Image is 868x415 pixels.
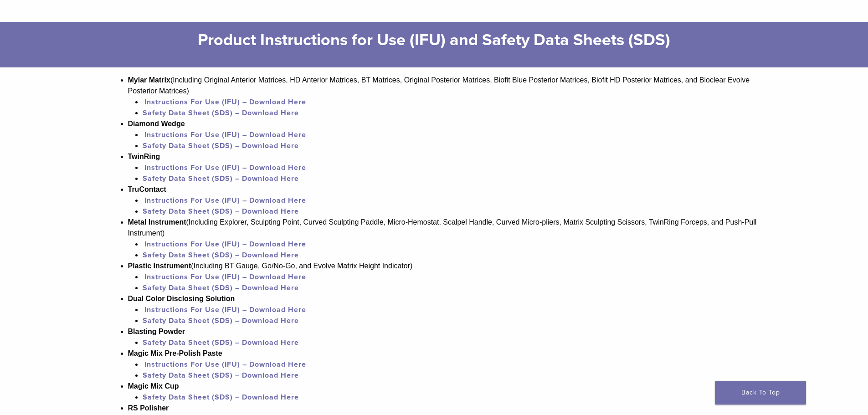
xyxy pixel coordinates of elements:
[128,76,170,84] strong: Mylar Matrix
[143,251,299,260] a: Safety Data Sheet (SDS) – Download Here
[144,272,306,282] a: Instructions For Use (IFU) – Download Here
[128,261,762,293] li: (Including BT Gauge, Go/No-Go, and Evolve Matrix Height Indicator)
[128,153,160,160] strong: TwinRing
[128,328,185,335] strong: Blasting Powder
[143,393,299,402] a: Safety Data Sheet (SDS) – Download Here
[143,371,299,380] a: Safety Data Sheet (SDS) – Download Here
[128,404,169,412] strong: RS Polisher
[128,75,762,118] li: (Including Original Anterior Matrices, HD Anterior Matrices, BT Matrices, Original Posterior Matr...
[144,305,306,314] a: Instructions For Use (IFU) – Download Here
[715,381,806,405] a: Back To Top
[128,218,186,226] strong: Metal Instrument
[128,295,235,302] strong: Dual Color Disclosing Solution
[128,382,179,390] strong: Magic Mix Cup
[144,360,306,369] a: Instructions For Use (IFU) – Download Here
[128,349,222,357] strong: Magic Mix Pre-Polish Paste
[143,207,299,216] a: Safety Data Sheet (SDS) – Download Here
[128,217,762,261] li: (Including Explorer, Sculpting Point, Curved Sculpting Paddle, Micro-Hemostat, Scalpel Handle, Cu...
[144,130,306,139] a: Instructions For Use (IFU) – Download Here
[144,196,306,205] a: Instructions For Use (IFU) – Download Here
[144,163,306,172] a: Instructions For Use (IFU) – Download Here
[152,29,717,51] h2: Product Instructions for Use (IFU) and Safety Data Sheets (SDS)
[143,141,299,150] a: Safety Data Sheet (SDS) – Download Here
[144,97,306,107] a: Instructions For Use (IFU) – Download Here
[143,338,299,347] a: Safety Data Sheet (SDS) – Download Here
[144,240,306,249] a: Instructions For Use (IFU) – Download Here
[128,185,166,193] strong: TruContact
[128,262,191,270] strong: Plastic Instrument
[143,108,299,118] a: Safety Data Sheet (SDS) – Download Here
[143,174,299,183] a: Safety Data Sheet (SDS) – Download Here
[143,283,299,292] a: Safety Data Sheet (SDS) – Download Here
[128,120,185,128] strong: Diamond Wedge
[143,316,299,325] a: Safety Data Sheet (SDS) – Download Here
